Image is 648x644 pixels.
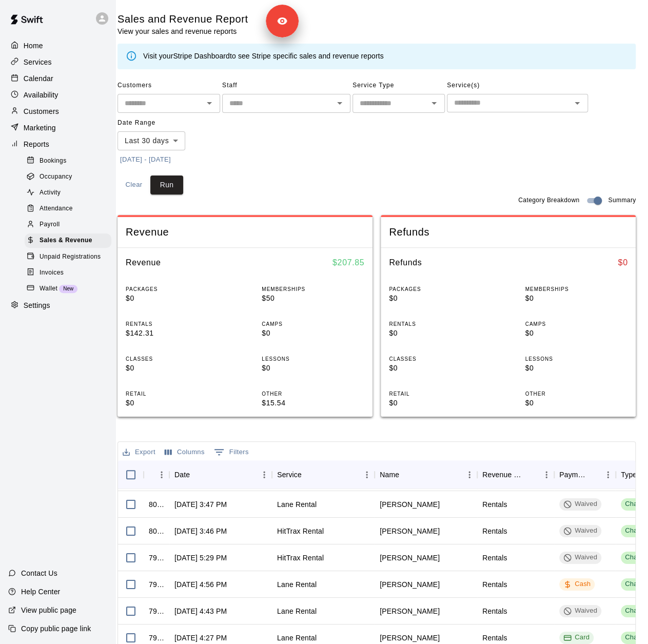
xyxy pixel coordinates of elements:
div: Name [380,460,399,489]
div: Revenue Category [482,460,524,489]
p: Help Center [21,587,60,597]
p: PACKAGES [126,285,228,293]
a: Availability [8,87,107,103]
a: Customers [8,104,107,119]
span: Service Type [352,77,445,94]
a: Invoices [25,265,115,281]
p: View your sales and revenue reports [117,26,248,36]
div: 799738 [149,606,164,616]
div: Lane Rental [277,499,317,510]
p: Copy public page link [21,623,91,634]
div: Last 30 days [117,131,185,150]
button: Export [120,444,158,460]
div: Occupancy [25,170,111,184]
div: Sep 5, 2025, 5:29 PM [174,553,227,563]
div: Christopher Brewer [380,526,440,536]
div: Lane Rental [277,606,317,616]
p: Reports [24,139,49,149]
span: Staff [222,77,350,94]
p: RETAIL [126,390,228,398]
a: Attendance [25,201,115,217]
div: Christopher Brewer [380,499,440,510]
div: Unpaid Registrations [25,250,111,264]
div: Card [563,633,590,642]
p: $50 [262,293,364,304]
div: Cash [563,579,591,589]
div: Antoine Watts [380,579,440,590]
div: Marketing [8,120,107,135]
div: Payroll [25,218,111,232]
div: Reports [8,136,107,152]
button: [DATE] - [DATE] [117,152,173,168]
a: Settings [8,298,107,314]
div: Charge [625,606,647,616]
div: Name [375,460,477,489]
button: Show filters [211,444,251,460]
p: View public page [21,605,76,615]
a: Bookings [25,153,115,169]
span: Occupancy [40,172,72,182]
p: MEMBERSHIPS [525,285,627,293]
button: Open [570,96,584,110]
div: Rentals [482,499,507,510]
button: Sort [302,467,316,482]
div: Date [169,460,272,489]
span: Customers [117,77,220,94]
a: Home [8,38,107,53]
div: Lane Rental [277,633,317,643]
div: Waived [563,606,597,616]
p: $0 [525,398,627,408]
div: Services [8,54,107,70]
button: Menu [600,467,616,482]
a: Activity [25,185,115,201]
p: RENTALS [126,320,228,328]
a: Sales & Revenue [25,233,115,249]
p: Settings [24,300,50,310]
span: Refunds [389,225,627,239]
div: Type [621,460,637,489]
p: MEMBERSHIPS [262,285,364,293]
p: $0 [126,293,228,304]
span: Date Range [117,115,207,131]
div: Bookings [25,154,111,168]
p: $0 [262,363,364,374]
div: Waived [563,499,597,509]
div: Sep 5, 2025, 4:27 PM [174,633,227,643]
span: Service(s) [447,77,588,94]
span: Wallet [40,284,57,294]
span: Summary [608,196,636,206]
div: Daryl White [380,633,440,643]
div: Sep 5, 2025, 4:43 PM [174,606,227,616]
div: Lane Rental [277,579,317,590]
h6: $ 0 [618,256,627,269]
div: Sep 5, 2025, 4:56 PM [174,579,227,590]
div: Attendance [25,202,111,216]
h6: Refunds [389,256,422,269]
div: Charge [625,579,647,589]
p: $0 [525,328,627,339]
button: Menu [257,467,272,482]
button: Menu [359,467,375,482]
p: CAMPS [525,320,627,328]
a: Stripe Dashboard [173,52,230,60]
div: Rentals [482,526,507,536]
button: Open [427,96,441,110]
p: $0 [126,363,228,374]
a: WalletNew [25,281,115,297]
div: Calendar [8,71,107,86]
button: Select columns [162,444,207,460]
a: Unpaid Registrations [25,249,115,265]
div: Charge [625,553,647,562]
a: Payroll [25,217,115,233]
div: InvoiceId [144,460,169,489]
span: Attendance [40,204,73,214]
p: Availability [24,90,58,100]
div: 799777 [149,579,164,590]
div: Date [174,460,190,489]
div: Activity [25,186,111,200]
p: $0 [389,328,492,339]
p: $0 [389,293,492,304]
p: LESSONS [262,355,364,363]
